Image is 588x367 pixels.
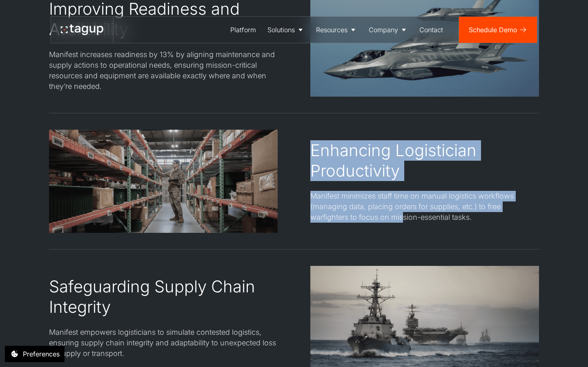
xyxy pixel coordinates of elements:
a: Solutions [262,17,310,43]
div: Schedule Demo [469,25,517,35]
a: Platform [225,17,262,43]
div: Resources [316,25,347,35]
a: Company [363,17,414,43]
div: Platform [230,25,256,35]
div: Manifest minimizes staff time on manual logistics workflows (managing data, placing orders for su... [310,191,539,223]
div: Contact [419,25,443,35]
div: Safeguarding Supply Chain Integrity [49,276,278,317]
div: Manifest empowers logisticians to simulate contested logistics, ensuring supply chain integrity a... [49,327,278,359]
a: Contact [414,17,449,43]
div: Solutions [267,25,295,35]
a: Schedule Demo [459,17,537,43]
a: Resources [310,17,363,43]
div: Manifest increases readiness by 13% by aligning maintenance and supply actions to operational nee... [49,49,278,92]
div: Preferences [23,349,60,359]
div: Company [369,25,398,35]
div: Enhancing Logistician Productivity [310,140,539,181]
